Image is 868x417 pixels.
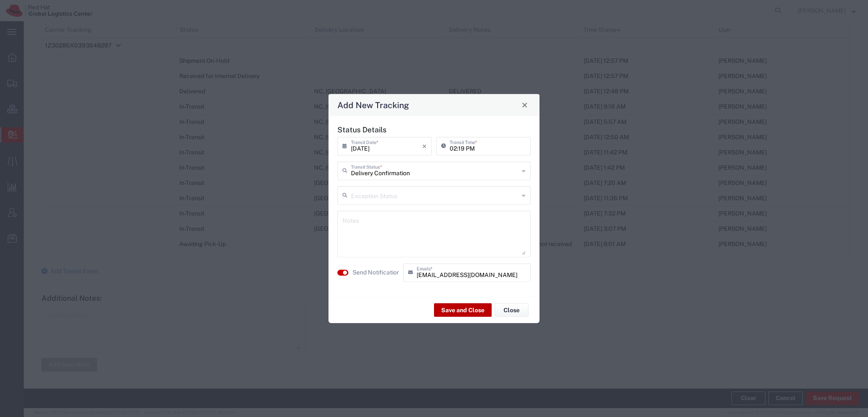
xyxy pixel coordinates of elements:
[422,139,427,153] i: ×
[353,268,399,277] agx-label: Send Notification
[519,99,531,111] button: Close
[353,268,400,277] label: Send Notification
[337,99,409,111] h4: Add New Tracking
[434,303,492,317] button: Save and Close
[495,303,529,317] button: Close
[337,125,531,134] h5: Status Details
